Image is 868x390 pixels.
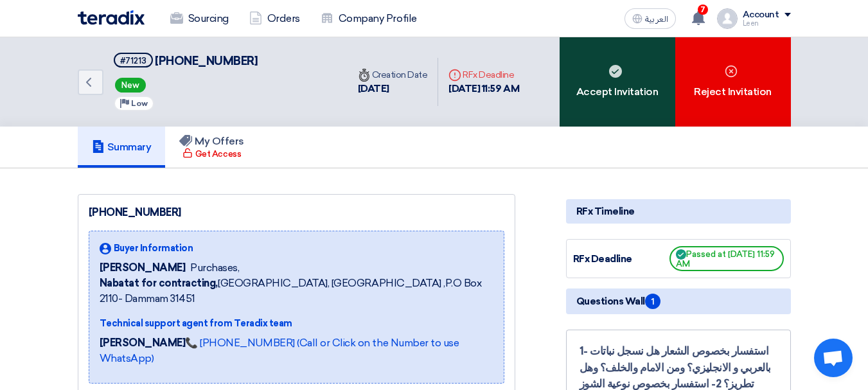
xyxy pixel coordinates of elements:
[100,337,459,364] a: 📞 [PHONE_NUMBER] (Call or Click on the Number to use WhatsApp)
[675,37,791,127] div: Reject Invitation
[160,4,239,33] a: Sourcing
[358,82,428,96] div: [DATE]
[114,242,193,255] span: Buyer Information
[448,68,519,82] div: RFx Deadline
[78,10,145,25] img: Teradix logo
[100,276,493,306] span: [GEOGRAPHIC_DATA], [GEOGRAPHIC_DATA] ,P.O Box 2110- Dammam 31451
[131,99,148,108] span: Low
[100,277,218,289] b: Nabatat for contracting,
[358,68,428,82] div: Creation Date
[78,127,166,168] a: Summary
[698,4,708,15] span: 7
[120,57,146,65] div: #71213
[155,54,258,68] span: [PHONE_NUMBER]
[100,260,186,276] span: [PERSON_NAME]
[182,148,241,161] div: Get Access
[576,294,660,309] span: Questions Wall
[743,20,791,27] div: Leen
[100,317,493,330] div: Technical support agent from Teradix team
[239,4,310,33] a: Orders
[573,252,669,267] div: RFx Deadline
[165,127,258,168] a: My Offers Get Access
[566,199,791,224] div: RFx Timeline
[717,8,738,29] img: profile_test.png
[645,15,668,24] span: العربية
[814,339,853,377] div: Open chat
[560,37,675,127] div: Accept Invitation
[669,246,784,271] span: Passed at [DATE] 11:59 AM
[92,141,152,154] h5: Summary
[100,337,186,349] strong: [PERSON_NAME]
[448,82,519,96] div: [DATE] 11:59 AM
[743,10,779,21] div: Account
[179,135,244,148] h5: My Offers
[645,294,660,309] span: 1
[310,4,427,33] a: Company Profile
[114,53,258,69] h5: 4087-911-8100015627
[190,260,239,276] span: Purchases,
[115,78,146,93] span: New
[624,8,676,29] button: العربية
[89,205,504,220] div: [PHONE_NUMBER]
